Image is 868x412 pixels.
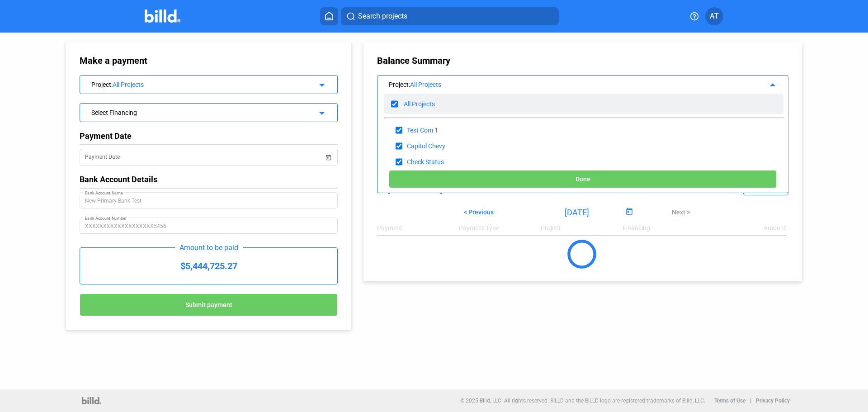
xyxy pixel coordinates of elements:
[460,398,705,404] p: © 2025 Billd, LLC. All rights reserved. BILLD and the BILLD logo are registered trademarks of Bil...
[175,243,243,252] div: Amount to be paid
[80,248,337,284] div: $5,444,725.27
[185,302,232,309] span: Submit payment
[541,224,623,232] div: Project
[407,142,445,150] div: Capitol Chevy
[464,208,494,216] span: < Previous
[91,79,302,88] div: Project
[315,106,326,117] mat-icon: arrow_drop_down
[80,55,235,66] div: Make a payment
[457,204,500,220] button: < Previous
[358,11,407,22] span: Search projects
[145,9,180,23] img: Billd Company Logo
[623,206,635,218] button: Open calendar
[113,81,302,88] div: All Projects
[750,398,751,404] p: |
[377,224,459,232] div: Payment
[389,79,738,88] div: Project
[377,55,788,66] div: Balance Summary
[576,176,590,183] span: Done
[341,7,559,25] button: Search projects
[82,397,101,404] img: logo
[315,78,326,89] mat-icon: arrow_drop_down
[710,11,719,22] span: AT
[756,398,790,404] b: Privacy Policy
[672,208,690,216] span: Next >
[324,147,333,156] button: Open calendar
[764,224,786,232] div: Amount
[404,100,435,108] div: All Projects
[459,224,541,232] div: Payment Type
[766,78,777,89] mat-icon: arrow_drop_up
[111,81,113,88] span: :
[665,204,697,220] button: Next >
[410,81,738,88] div: All Projects
[407,158,444,166] div: Check Status
[80,175,338,184] div: Bank Account Details
[623,224,704,232] div: Financing
[409,81,410,88] span: :
[80,294,338,316] button: Submit payment
[389,170,777,188] button: Done
[407,127,438,134] div: Test Com 1
[91,107,302,116] div: Select Financing
[705,7,723,25] button: AT
[80,131,338,141] div: Payment Date
[714,398,745,404] b: Terms of Use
